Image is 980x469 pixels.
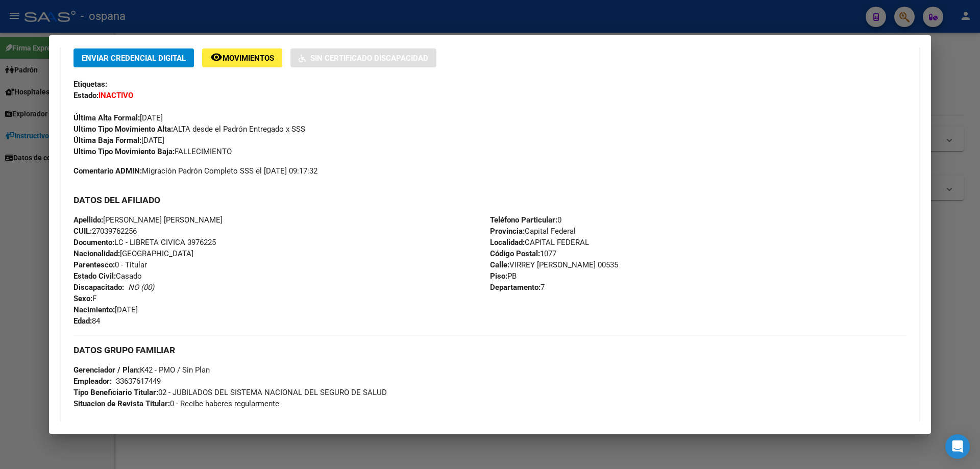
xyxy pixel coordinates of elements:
[73,344,906,356] h3: DATOS GRUPO FAMILIAR
[73,136,141,145] strong: Última Baja Formal:
[490,227,576,236] span: Capital Federal
[73,399,170,408] strong: Situacion de Revista Titular:
[73,271,116,281] strong: Estado Civil:
[73,125,173,134] strong: Ultimo Tipo Movimiento Alta:
[490,238,525,247] strong: Localidad:
[490,249,556,258] span: 1077
[73,249,120,258] strong: Nacionalidad:
[945,434,970,459] div: Open Intercom Messenger
[73,365,140,375] strong: Gerenciador / Plan:
[82,54,186,63] span: Enviar Credencial Digital
[73,399,279,408] span: 0 - Recibe haberes regularmente
[73,165,317,177] span: Migración Padrón Completo SSS el [DATE] 09:17:32
[310,54,428,63] span: Sin Certificado Discapacidad
[73,125,305,134] span: ALTA desde el Padrón Entregado x SSS
[490,260,618,269] span: VIRREY [PERSON_NAME] 00535
[490,215,557,225] strong: Teléfono Particular:
[490,249,540,258] strong: Código Postal:
[73,147,232,156] span: FALLECIMIENTO
[73,294,92,303] strong: Sexo:
[73,238,216,247] span: LC - LIBRETA CIVICA 3976225
[73,388,387,397] span: 02 - JUBILADOS DEL SISTEMA NACIONAL DEL SEGURO DE SALUD
[73,260,147,269] span: 0 - Titular
[61,32,919,466] div: Datos de Empadronamiento
[490,260,509,269] strong: Calle:
[73,419,906,431] h4: --Este afiliado no tiene otros integrantes en el grupo familiar--
[202,48,282,67] button: Movimientos
[73,249,193,258] span: [GEOGRAPHIC_DATA]
[73,388,158,397] strong: Tipo Beneficiario Titular:
[73,227,137,236] span: 27039762256
[490,227,525,236] strong: Provincia:
[73,305,138,314] span: [DATE]
[490,215,561,225] span: 0
[73,316,92,326] strong: Edad:
[73,215,223,225] span: [PERSON_NAME] [PERSON_NAME]
[490,271,507,281] strong: Piso:
[210,51,223,63] mat-icon: remove_red_eye
[73,316,100,326] span: 84
[73,147,175,156] strong: Ultimo Tipo Movimiento Baja:
[73,238,114,247] strong: Documento:
[73,227,92,236] strong: CUIL:
[490,271,517,281] span: PB
[99,91,133,100] strong: INACTIVO
[73,283,124,292] strong: Discapacitado:
[73,260,115,269] strong: Parentesco:
[73,48,194,67] button: Enviar Credencial Digital
[223,54,274,63] span: Movimientos
[73,113,140,122] strong: Última Alta Formal:
[73,113,163,122] span: [DATE]
[73,136,164,145] span: [DATE]
[490,283,541,292] strong: Departamento:
[73,80,107,89] strong: Etiquetas:
[73,294,96,303] span: F
[73,305,115,314] strong: Nacimiento:
[128,283,154,292] i: NO (00)
[490,238,589,247] span: CAPITAL FEDERAL
[73,91,99,100] strong: Estado:
[73,166,142,176] strong: Comentario ADMIN:
[490,283,545,292] span: 7
[290,48,436,67] button: Sin Certificado Discapacidad
[73,377,112,386] strong: Empleador:
[73,194,906,206] h3: DATOS DEL AFILIADO
[73,365,210,375] span: K42 - PMO / Sin Plan
[73,215,103,225] strong: Apellido:
[73,271,142,281] span: Casado
[116,376,161,387] div: 33637617449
